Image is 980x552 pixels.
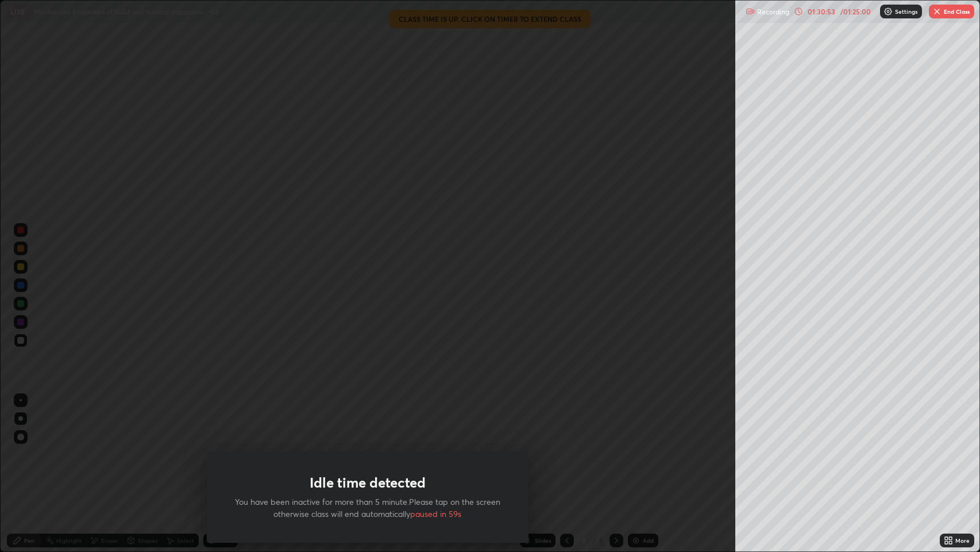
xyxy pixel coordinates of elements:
[310,474,426,491] h1: Idle time detected
[757,7,789,16] p: Recording
[838,8,873,15] div: / 01:25:00
[932,7,942,16] img: end-class-cross
[805,8,838,15] div: 01:30:53
[234,496,501,520] p: You have been inactive for more than 5 minute.Please tap on the screen otherwise class will end a...
[955,538,970,543] div: More
[746,7,755,16] img: recording.375f2c34.svg
[883,7,893,16] img: class-settings-icons
[410,508,461,519] span: paused in 59s
[895,9,917,14] p: Settings
[929,5,974,18] button: End Class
